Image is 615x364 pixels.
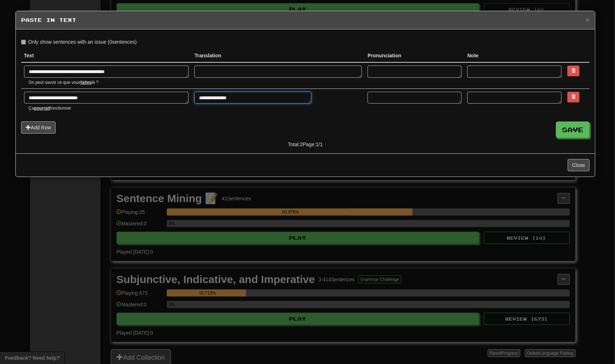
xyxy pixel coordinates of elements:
[209,138,402,148] div: Total: 2 Page: 1 / 1
[556,121,590,138] button: Save
[585,15,590,24] span: ×
[34,106,50,111] u: pourrait
[29,105,189,111] small: Ça fonctionner
[21,49,192,62] th: Text
[568,159,590,171] button: Close
[191,49,365,62] th: Translation
[21,40,26,44] input: Only show sentences with an issue (0sentences)
[585,16,590,23] button: Close
[21,121,56,134] button: Add Row
[80,80,91,85] u: faites
[464,49,564,62] th: Note
[21,16,590,24] h5: Paste in Text
[365,49,464,62] th: Pronunciation
[29,80,189,86] small: On peut savoir ce que vous là ?
[21,38,137,45] label: Only show sentences with an issue ( 0 sentences)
